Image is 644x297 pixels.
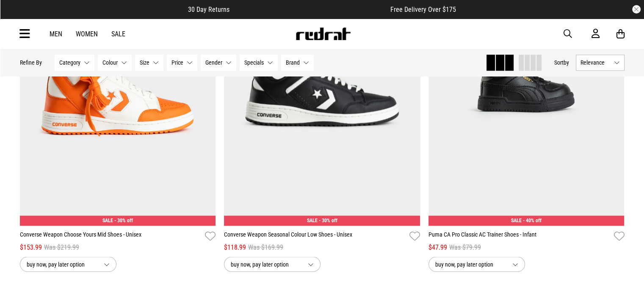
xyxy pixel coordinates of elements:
span: - 40% off [523,217,542,223]
span: Specials [244,59,264,66]
p: Refine By [20,59,42,66]
span: Brand [286,59,300,66]
span: Was $219.99 [44,242,79,252]
button: Colour [98,54,132,71]
span: buy now, pay later option [231,259,301,269]
a: Converse Weapon Choose Yours Mid Shoes - Unisex [20,230,202,242]
a: Puma CA Pro Classic AC Trainer Shoes - Infant [428,230,611,242]
button: Specials [240,54,278,71]
button: Size [135,54,163,71]
span: - 30% off [318,217,337,223]
button: Category [55,54,94,71]
span: - 30% off [114,217,133,223]
button: Open LiveChat chat widget [7,3,32,29]
span: buy now, pay later option [27,259,97,269]
button: Relevance [576,54,625,71]
iframe: Customer reviews powered by Trustpilot [246,5,373,14]
span: $47.99 [428,242,447,252]
a: Men [50,30,62,38]
button: Brand [281,54,314,71]
span: $153.99 [20,242,42,252]
a: Converse Weapon Seasonal Colour Low Shoes - Unisex [224,230,406,242]
span: Was $169.99 [248,242,283,252]
span: by [564,59,569,66]
span: buy now, pay later option [435,259,506,269]
span: Free Delivery Over $175 [390,5,456,14]
span: SALE [307,217,317,223]
span: SALE [511,217,522,223]
button: Sortby [554,57,569,68]
span: Size [140,59,149,66]
button: buy now, pay later option [20,256,116,272]
span: $118.99 [224,242,246,252]
span: Was $79.99 [449,242,481,252]
a: Sale [111,30,125,38]
button: Price [167,54,197,71]
span: Relevance [580,59,611,66]
span: Category [59,59,80,66]
span: 30 Day Returns [188,5,229,14]
span: Colour [102,59,118,66]
span: SALE [102,217,113,223]
img: Redrat logo [295,27,351,40]
button: buy now, pay later option [428,256,525,272]
a: Women [76,30,98,38]
button: Gender [201,54,236,71]
button: buy now, pay later option [224,256,321,272]
span: Gender [205,59,222,66]
span: Price [171,59,183,66]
